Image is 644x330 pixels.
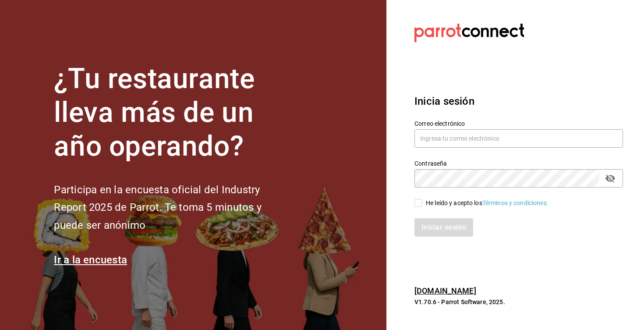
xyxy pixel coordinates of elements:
[54,62,290,163] h1: ¿Tu restaurante lleva más de un año operando?
[482,199,548,206] a: Términos y condiciones.
[414,298,623,306] p: V1.70.6 - Parrot Software, 2025.
[414,93,623,109] h3: Inicia sesión
[426,199,548,208] div: He leído y acepto los
[54,181,290,234] h2: Participa en la encuesta oficial del Industry Report 2025 de Parrot. Te toma 5 minutos y puede se...
[603,171,618,186] button: passwordField
[54,254,127,266] a: Ir a la encuesta
[414,121,623,127] label: Correo electrónico
[414,160,623,167] label: Contraseña
[414,129,623,148] input: Ingresa tu correo electrónico
[414,286,476,295] a: [DOMAIN_NAME]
